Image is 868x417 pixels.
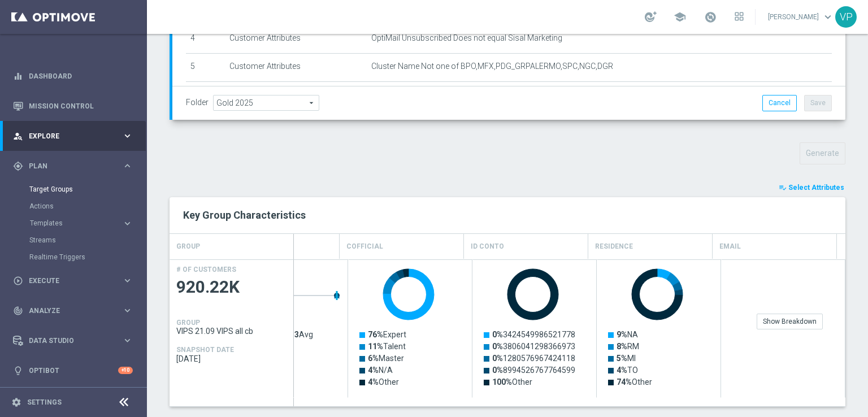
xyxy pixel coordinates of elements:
tspan: 4% [617,366,627,375]
text: Master [368,354,404,363]
i: keyboard_arrow_right [122,335,133,346]
div: Target Groups [29,181,146,198]
span: Execute [29,277,122,284]
a: Optibot [29,355,118,385]
text: MI [617,354,636,363]
tspan: 76% [368,330,383,339]
button: Templates keyboard_arrow_right [29,219,133,228]
tspan: 5% [617,354,627,363]
text: 3806041298366973 [492,342,575,351]
tspan: 6% [368,354,379,363]
i: play_circle_outline [13,276,23,286]
h4: # OF CUSTOMERS [176,266,236,273]
button: equalizer Dashboard [12,72,133,81]
text: TO [617,366,638,375]
span: keyboard_arrow_down [822,11,834,23]
i: track_changes [13,306,23,316]
div: Templates [30,220,122,227]
td: 5 [186,53,225,81]
button: playlist_add_check Select Attributes [778,181,845,194]
div: Dashboard [13,61,133,91]
span: Data Studio [29,337,122,344]
td: 4 [186,25,225,54]
div: Streams [29,232,146,249]
span: Cluster Name Not one of BPO,MFX,PDG_GRPALERMO,SPC,NGC,DGR [371,62,613,71]
div: Execute [13,276,122,286]
span: 920.22K [176,276,287,298]
button: track_changes Analyze keyboard_arrow_right [12,306,133,315]
button: Generate [800,142,845,164]
text: Expert [368,330,406,339]
span: school [674,11,686,23]
tspan: 74% [617,377,632,386]
text: RM [617,342,639,351]
div: VP [835,6,857,28]
a: Realtime Triggers [29,253,118,262]
h4: Residence [595,237,633,257]
button: gps_fixed Plan keyboard_arrow_right [12,162,133,171]
div: Templates [29,215,146,232]
tspan: 8% [617,342,627,351]
a: Actions [29,202,118,211]
button: Cancel [762,95,797,111]
tspan: 0% [492,330,503,339]
tspan: 9% [617,330,627,339]
i: playlist_add_check [779,184,787,192]
text: Talent [368,342,406,351]
span: Plan [29,163,122,170]
tspan: 0% [492,342,503,351]
div: +10 [118,367,133,374]
i: keyboard_arrow_right [122,305,133,316]
h4: Email [719,237,741,257]
i: lightbulb [13,366,23,376]
i: keyboard_arrow_right [122,218,133,229]
text: 1280576967424118 [492,354,575,363]
a: Target Groups [29,185,118,194]
a: Mission Control [29,91,133,121]
text: Other [492,377,532,386]
a: Settings [27,399,62,406]
label: Folder [186,98,209,107]
td: Customer Attributes [225,81,367,110]
button: lightbulb Optibot +10 [12,366,133,375]
tspan: 0% [492,366,503,375]
h4: GROUP [176,237,200,257]
tspan: 11% [368,342,383,351]
span: OptiMail Unsubscribed Does not equal Sisal Marketing [371,33,562,43]
span: 2025-09-27 [176,354,287,363]
h4: Id Conto [471,237,504,257]
div: Actions [29,198,146,215]
td: 6 [186,81,225,110]
a: [PERSON_NAME]keyboard_arrow_down [767,8,835,25]
div: Press SPACE to select this row. [99,259,845,398]
tspan: 4% [368,366,379,375]
h2: Key Group Characteristics [183,208,832,222]
text: Other [368,377,399,386]
button: Mission Control [12,102,133,111]
span: Templates [30,220,111,227]
i: keyboard_arrow_right [122,275,133,286]
button: person_search Explore keyboard_arrow_right [12,132,133,141]
span: Analyze [29,307,122,314]
div: Mission Control [13,91,133,121]
i: keyboard_arrow_right [122,160,133,171]
text: 3424549986521778 [492,330,575,339]
a: Dashboard [29,61,133,91]
div: Realtime Triggers [29,249,146,266]
span: Select Attributes [788,184,844,192]
h4: GROUP [176,319,200,327]
div: Optibot [13,355,133,385]
div: Show Breakdown [757,314,823,329]
div: Press SPACE to select this row. [170,259,294,398]
td: Customer Attributes [225,25,367,54]
text: 8994526767764599 [492,366,575,375]
button: Data Studio keyboard_arrow_right [12,336,133,345]
div: Explore [13,131,122,141]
